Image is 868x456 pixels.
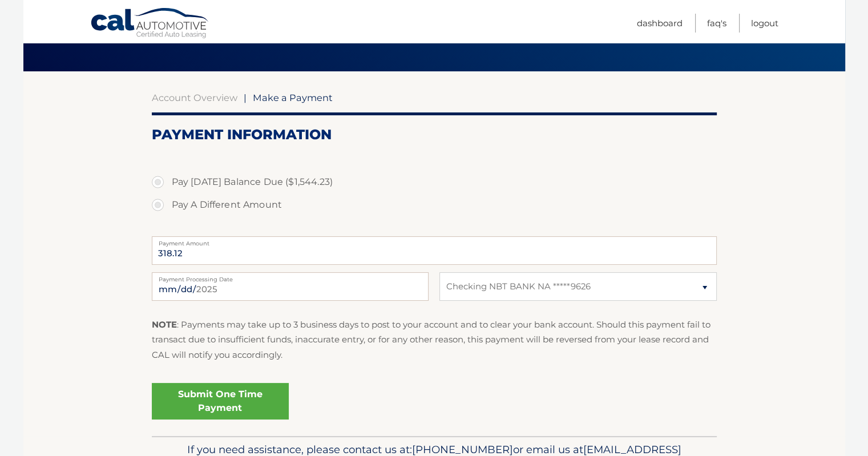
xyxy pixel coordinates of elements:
[152,236,717,265] input: Payment Amount
[253,92,333,103] span: Make a Payment
[152,193,717,216] label: Pay A Different Amount
[637,14,683,33] a: Dashboard
[152,272,429,281] label: Payment Processing Date
[152,126,717,143] h2: Payment Information
[152,272,429,301] input: Payment Date
[152,171,717,193] label: Pay [DATE] Balance Due ($1,544.23)
[152,383,289,419] a: Submit One Time Payment
[751,14,778,33] a: Logout
[152,92,237,103] a: Account Overview
[412,443,513,456] span: [PHONE_NUMBER]
[152,236,717,245] label: Payment Amount
[152,319,177,330] strong: NOTE
[152,317,717,362] p: : Payments may take up to 3 business days to post to your account and to clear your bank account....
[244,92,247,103] span: |
[707,14,726,33] a: FAQ's
[90,7,210,41] a: Cal Automotive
